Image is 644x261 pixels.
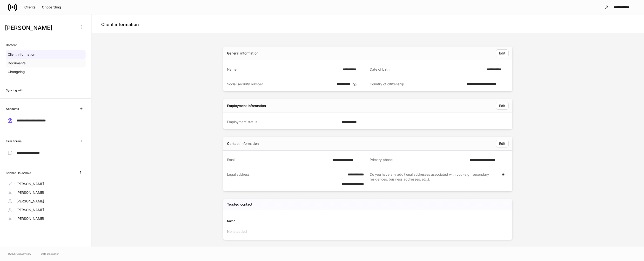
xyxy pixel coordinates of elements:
[6,107,19,111] h6: Accounts
[6,188,86,197] a: [PERSON_NAME]
[227,67,340,72] div: Name
[6,67,86,76] a: Changelog
[16,181,44,186] p: [PERSON_NAME]
[227,141,259,146] div: Contact information
[370,82,464,87] div: Country of citizenship
[496,140,509,147] button: Edit
[370,67,483,72] div: Date of birth
[499,142,505,145] div: Edit
[8,52,35,57] p: Client information
[370,157,467,162] div: Primary phone
[6,50,86,59] a: Client information
[227,82,334,87] div: Social security number
[6,171,31,175] h6: Sridhar Household
[6,59,86,67] a: Documents
[24,6,36,9] div: Clients
[223,226,512,237] div: None added
[370,172,499,187] div: Do you have any additional addresses associated with you (e.g., secondary residences, business ad...
[6,88,23,93] h6: Syncing with
[6,180,86,188] a: [PERSON_NAME]
[16,216,44,221] p: [PERSON_NAME]
[8,61,26,66] p: Documents
[16,199,44,204] p: [PERSON_NAME]
[6,43,17,47] h6: Content
[5,24,74,32] h3: [PERSON_NAME]
[496,49,509,57] button: Edit
[6,139,21,143] h6: Firm Forms
[6,214,86,223] a: [PERSON_NAME]
[6,206,86,214] a: [PERSON_NAME]
[41,252,59,256] a: Data Disclaimer
[227,172,327,187] div: Legal address
[8,252,31,256] span: © 2025 OneAdvisory
[227,219,368,223] div: Name
[8,69,25,74] p: Changelog
[21,3,39,11] button: Clients
[499,52,505,55] div: Edit
[496,102,509,110] button: Edit
[227,202,252,207] h5: Trusted contact
[6,197,86,206] a: [PERSON_NAME]
[16,190,44,195] p: [PERSON_NAME]
[39,3,64,11] button: Onboarding
[101,22,139,27] h4: Client information
[227,51,258,56] div: General information
[499,104,505,107] div: Edit
[227,103,266,108] div: Employment information
[227,120,339,124] div: Employment status
[227,157,329,162] div: Email
[42,6,61,9] div: Onboarding
[16,207,44,212] p: [PERSON_NAME]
